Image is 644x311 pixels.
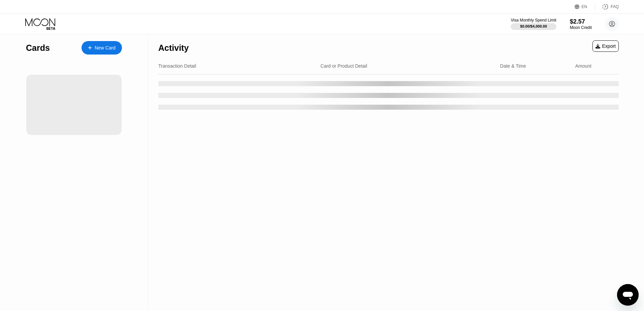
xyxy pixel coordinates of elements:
div: Card or Product Detail [321,63,367,69]
div: $2.57 [570,18,592,25]
div: Export [595,43,616,49]
div: Moon Credit [570,25,592,30]
div: Cards [26,43,50,53]
div: FAQ [595,3,619,10]
div: Visa Monthly Spend Limit$0.00/$4,000.00 [511,18,556,30]
div: $2.57Moon Credit [570,18,592,30]
div: EN [575,3,595,10]
div: New Card [95,45,116,51]
div: Transaction Detail [158,63,196,69]
div: Date & Time [500,63,526,69]
div: $0.00 / $4,000.00 [520,24,547,28]
iframe: Button to launch messaging window [617,284,639,306]
div: Activity [158,43,189,53]
div: Export [592,40,619,52]
div: Visa Monthly Spend Limit [511,18,556,23]
div: FAQ [611,4,619,9]
div: New Card [82,41,122,55]
div: EN [582,4,587,9]
div: Amount [575,63,591,69]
